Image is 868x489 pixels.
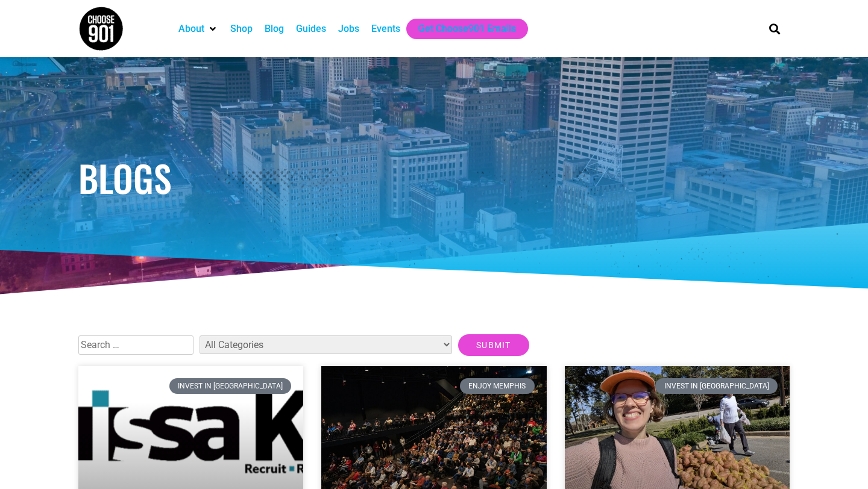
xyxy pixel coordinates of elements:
[655,378,778,394] div: Invest in [GEOGRAPHIC_DATA]
[765,19,785,39] div: Search
[338,22,359,36] a: Jobs
[78,160,790,196] h1: Blogs
[458,334,529,356] input: Submit
[265,22,284,36] a: Blog
[296,22,326,36] a: Guides
[78,335,193,355] input: Search …
[172,19,224,39] div: About
[371,22,400,36] a: Events
[178,22,204,36] a: About
[172,19,749,39] nav: Main nav
[169,378,292,394] div: Invest in [GEOGRAPHIC_DATA]
[418,22,516,36] a: Get Choose901 Emails
[460,378,535,394] div: Enjoy Memphis
[230,22,253,36] a: Shop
